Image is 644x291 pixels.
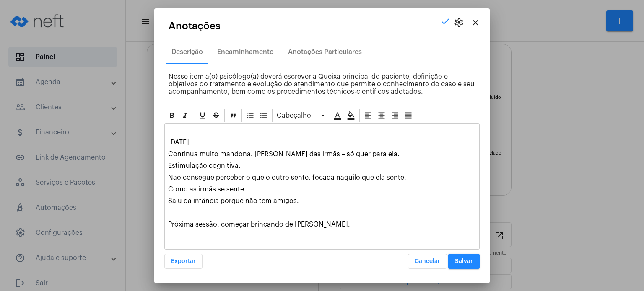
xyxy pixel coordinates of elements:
div: Sublinhado [196,109,209,122]
button: Salvar [448,254,480,269]
p: Não consegue perceber o que o outro sente, focada naquilo que ela sente. [168,174,476,181]
span: Cancelar [415,258,440,264]
button: settings [450,14,467,31]
span: settings [454,18,464,28]
div: Alinhar justificado [402,109,415,122]
div: Cor do texto [331,109,344,122]
div: Alinhar ao centro [375,109,388,122]
div: Cabeçalho [275,109,327,122]
p: Saiu da infância porque não tem amigos. [168,197,476,205]
div: Negrito [166,109,178,122]
div: Cor de fundo [345,109,357,122]
div: Encaminhamento [217,48,274,56]
div: Alinhar à direita [389,109,401,122]
button: Exportar [164,254,203,269]
span: Salvar [455,258,473,264]
div: Anotações Particulares [288,48,362,56]
span: Nesse item a(o) psicólogo(a) deverá escrever a Queixa principal do paciente, definição e objetivo... [169,73,475,95]
div: Ordered List [244,109,257,122]
div: Alinhar à esquerda [362,109,374,122]
p: Continua muito mandona. [PERSON_NAME] das irmãs – só quer para ela. [168,150,476,158]
mat-icon: check [440,16,450,26]
div: Strike [210,109,222,122]
button: Cancelar [408,254,447,269]
span: Exportar [171,258,196,264]
p: [DATE] [168,139,476,146]
div: Itálico [179,109,192,122]
div: Bullet List [257,109,270,122]
div: Descrição [171,48,203,56]
div: Blockquote [227,109,239,122]
p: Como as irmãs se sente. [168,185,476,193]
mat-icon: close [470,18,480,28]
span: Anotações [169,21,221,31]
p: Próxima sessão: começar brincando de [PERSON_NAME]. [168,221,476,228]
p: Estimulação cognitiva. [168,162,476,170]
